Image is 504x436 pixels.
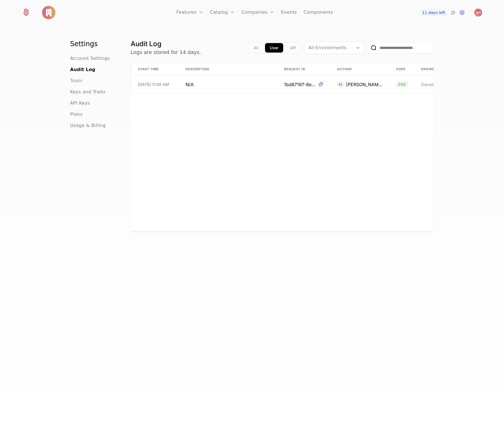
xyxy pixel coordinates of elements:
a: Integrations [450,9,456,16]
div: Text alignment [248,42,302,53]
a: Team [70,77,83,84]
th: Environment [414,63,470,75]
nav: Main [70,39,117,129]
h1: Audit Log [131,39,201,48]
span: [DATE] 11:08 AM [138,82,169,87]
a: Audit Log [70,66,95,73]
th: Code [389,63,414,75]
a: Usage & Billing [70,122,106,129]
button: Open user button [474,9,482,17]
button: api [285,43,301,53]
p: Logs are stored for 14 days. [131,48,201,56]
a: Keys and Traits [70,89,106,95]
div: [PERSON_NAME][EMAIL_ADDRESS][DOMAIN_NAME] [346,81,383,88]
h1: Settings [70,39,117,48]
th: Description [179,63,277,75]
th: Author [330,63,389,75]
button: all [249,43,263,53]
div: M [337,81,344,88]
a: Plans [70,111,83,118]
a: API Keys [70,100,90,107]
img: PayWith.Social [42,6,55,19]
th: Request ID [277,63,330,75]
button: app [265,43,283,53]
span: N/A [186,81,194,88]
img: Mitch Haile [474,9,482,17]
span: Development [421,82,449,87]
th: Start Time [131,63,179,75]
span: 200 [396,82,408,87]
a: 11 days left [420,9,447,16]
a: Settings [459,9,465,16]
a: Account Settings [70,55,110,62]
span: 1bd87197-8e57-4a7a-b224-aa6247b95822 [284,81,316,88]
